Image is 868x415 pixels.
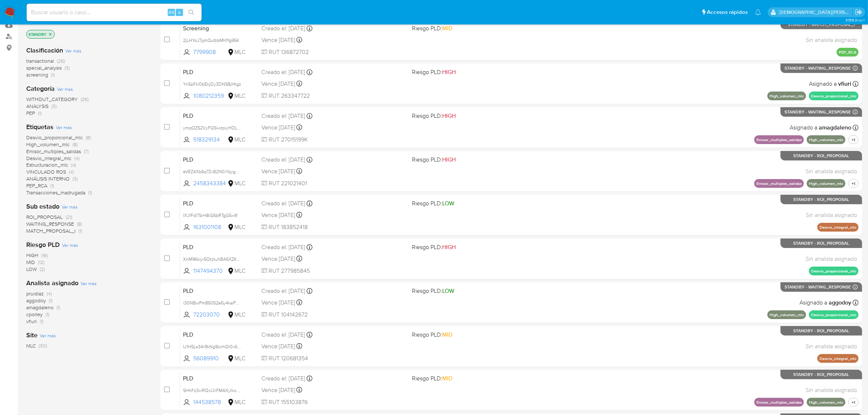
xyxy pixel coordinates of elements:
[168,9,174,16] span: Alt
[779,9,853,16] p: cristian.porley@mercadolibre.com
[178,9,180,16] span: s
[855,8,863,16] a: Salir
[184,7,199,18] button: search-icon
[755,9,761,15] a: Notificaciones
[27,8,202,17] input: Buscar usuario o caso...
[707,8,748,16] span: Accesos rápidos
[845,17,864,23] span: 3.159.0-rc-1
